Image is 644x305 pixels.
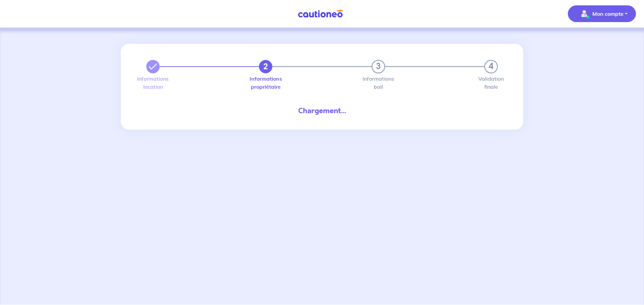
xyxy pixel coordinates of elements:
[484,76,498,89] label: Validation finale
[579,8,590,19] img: illu_account_valid_menu.svg
[141,105,503,116] div: Chargement...
[592,10,624,18] p: Mon compte
[372,76,385,89] label: Informations bail
[146,76,160,89] label: Informations location
[568,5,636,22] button: illu_account_valid_menu.svgMon compte
[259,76,272,89] label: Informations propriétaire
[259,60,272,73] button: 2
[295,10,345,18] img: Cautioneo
